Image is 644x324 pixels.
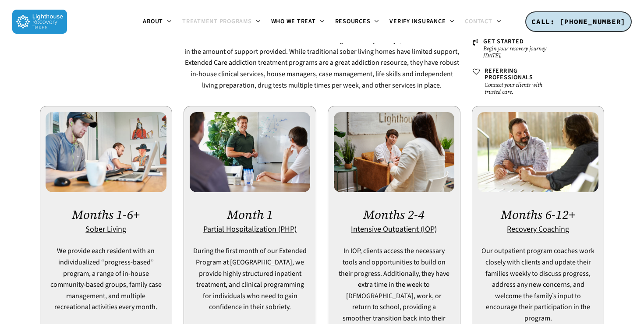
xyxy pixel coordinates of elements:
p: During the first month of our Extended Program at [GEOGRAPHIC_DATA], we provide highly structured... [193,246,307,313]
span: Verify Insurance [389,17,446,26]
span: Get Started [483,37,524,46]
a: CALL: [PHONE_NUMBER] [525,11,632,32]
a: Referring ProfessionalsConnect your clients with trusted care. [468,63,556,100]
small: Begin your recovery journey [DATE]. [483,45,552,59]
h2: Month 1 [193,208,307,222]
img: Lighthouse Recovery Texas [12,10,67,34]
a: Intensive Outpatient (IOP) [351,224,437,235]
span: Treatment Programs [182,17,252,26]
p: Our outpatient program coaches work closely with clients and update their families weekly to disc... [481,246,595,324]
a: Contact [460,18,506,25]
a: Get StartedBegin your recovery journey [DATE]. [468,34,556,63]
span: Who We Treat [271,17,316,26]
a: Months 1-6+ [72,206,140,223]
small: Connect your clients with trusted care. [485,81,552,95]
a: Verify Insurance [384,18,460,25]
a: Resources [330,18,385,25]
a: Who We Treat [266,18,330,25]
a: About [138,18,177,25]
a: Treatment Programs [177,18,266,25]
span: Contact [465,17,492,26]
a: Partial Hospitalization (PHP) [203,224,297,235]
span: About [143,17,163,26]
span: CALL: [PHONE_NUMBER] [531,17,626,26]
p: Extended Care is different from traditional sober living in a variety of ways, the main differenc... [184,35,460,91]
h2: Months 2-4 [337,208,451,222]
span: Resources [335,17,371,26]
a: Recovery Coaching [507,224,569,235]
p: We provide each resident with an individualized “progress-based” program, a range of in-house com... [49,246,163,313]
a: Months 6-12+ [501,206,575,223]
a: Sober Living [85,224,126,235]
span: Referring Professionals [485,67,533,82]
